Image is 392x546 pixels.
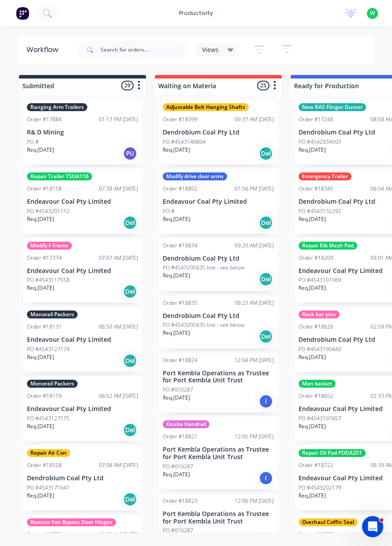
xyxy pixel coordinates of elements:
[299,423,326,430] p: Req. [DATE]
[27,323,62,331] div: Order #18131
[235,356,274,364] div: 12:04 PM [DATE]
[299,116,333,123] div: Order #17249
[123,146,137,161] div: PU
[163,116,198,123] div: Order #18399
[16,7,29,20] img: Factory
[299,484,341,492] p: PO #4543202179
[159,100,277,165] div: Adjustable Belt Hanging ShaftsOrder #1839909:37 AM [DATE]Dendrobium Coal Pty LtdPO #4543140804Req...
[299,254,333,262] div: Order #18209
[299,415,341,423] p: PO #4543197457
[123,354,137,368] div: Del
[299,146,326,154] p: Req. [DATE]
[27,380,78,388] div: Monorail Packers
[23,376,142,441] div: Monorail PackersOrder #1811906:52 AM [DATE]Endeavour Coal Pty LimitedPO #4543127175Req.[DATE]Del
[99,185,138,193] div: 07:38 AM [DATE]
[235,185,274,193] div: 01:56 PM [DATE]
[259,329,273,344] div: Del
[299,103,366,111] div: New RAS Flinger Duster
[299,215,326,223] p: Req. [DATE]
[27,449,70,457] div: Repair Air Con
[235,242,274,250] div: 09:20 AM [DATE]
[27,276,70,284] p: PO #4543117558
[123,423,137,437] div: Del
[23,238,142,303] div: Modify F FrameOrder #1737407:07 AM [DATE]Endeavour Coal Pty LimitedPO #4543117558Req.[DATE]Del
[27,345,70,353] p: PO #4543127174
[163,312,274,320] p: Dendrobium Coal Pty Ltd
[163,299,198,307] div: Order #18835
[99,531,138,539] div: 11:30 AM [DATE]
[299,276,341,284] p: PO #4543101969
[123,492,137,506] div: Del
[163,394,190,402] p: Req. [DATE]
[159,353,277,413] div: Order #1882412:04 PM [DATE]Port Kembla Operations as Trustee for Port Kembla Unit TrustPO #010287...
[235,497,274,505] div: 12:06 PM [DATE]
[27,267,138,275] p: Endeavour Coal Pty Limited
[27,172,92,180] div: Repair Trailer TSUA116
[299,310,340,318] div: Rack bar pins
[163,129,274,136] p: Dendrobium Coal Pty Ltd
[259,146,273,161] div: Del
[299,380,336,388] div: Man basket
[23,169,142,234] div: Repair Trailer TSUA116Order #1815807:38 AM [DATE]Endeavour Coal Pty LimitedPO #4543201112Req.[DAT...
[299,172,351,180] div: Emergency Trailer
[23,445,142,510] div: Repair Air ConOrder #1855807:08 AM [DATE]Dendrobium Coal Pty LtdPO #4543171641Req.[DATE]Del
[26,45,63,55] div: Workflow
[27,531,62,539] div: Order #18750
[163,264,245,272] p: PO #4543205635 line - see below
[163,138,205,146] p: PO #4543140804
[259,216,273,230] div: Del
[163,420,209,428] div: Onsite Handrail
[163,146,190,154] p: Req. [DATE]
[27,484,70,492] p: PO #4543171641
[163,207,175,215] p: PO #
[27,405,138,413] p: Endeavour Coal Pty Limited
[299,345,341,353] p: PO #4543190449
[27,423,54,430] p: Req. [DATE]
[27,310,78,318] div: Monorail Packers
[27,415,70,423] p: PO #4543127175
[27,185,62,193] div: Order #18158
[163,185,198,193] div: Order #18802
[299,242,357,250] div: Repair Rib Mesh Pod
[299,207,341,215] p: PO #4543132292
[163,329,190,337] p: Req. [DATE]
[299,185,333,193] div: Order #18345
[235,299,274,307] div: 09:23 AM [DATE]
[163,527,193,535] p: PO #010287
[27,392,62,400] div: Order #18119
[299,392,333,400] div: Order #18652
[259,272,273,286] div: Del
[163,321,245,329] p: PO #4543205635 line - see below
[27,518,116,526] div: Booster Fan Bypass Door Hinges
[27,138,39,146] p: PO #
[163,497,198,505] div: Order #18823
[27,116,62,123] div: Order #17884
[27,353,54,361] p: Req. [DATE]
[299,284,326,292] p: Req. [DATE]
[27,146,54,154] p: Req. [DATE]
[123,216,137,230] div: Del
[163,510,274,525] p: Port Kembla Operations as Trustee for Port Kembla Unit Trust
[163,463,193,471] p: PO #010287
[163,272,190,280] p: Req. [DATE]
[27,336,138,344] p: Endeavour Coal Pty Limited
[163,172,227,180] div: Modify drive door arms
[27,215,54,223] p: Req. [DATE]
[235,433,274,441] div: 12:05 PM [DATE]
[23,100,142,165] div: Ranging Arm TrailersOrder #1788401:17 PM [DATE]R& D MiningPO #Req.[DATE]PU
[362,516,383,537] iframe: Intercom live chat
[163,356,198,364] div: Order #18824
[27,103,87,111] div: Ranging Arm Trailers
[99,392,138,400] div: 06:52 AM [DATE]
[99,461,138,469] div: 07:08 AM [DATE]
[27,284,54,292] p: Req. [DATE]
[299,323,333,331] div: Order #18626
[159,169,277,234] div: Modify drive door armsOrder #1880201:56 PM [DATE]Endeavour Coal Pty LimitedPO #Req.[DATE]Del
[299,449,366,457] div: Repair Oil Pod PODA201
[159,238,277,291] div: Order #1883409:20 AM [DATE]Dendrobium Coal Pty LtdPO #4543205635 line - see belowReq.[DATE]Del
[27,129,138,136] p: R& D Mining
[370,9,375,17] span: W
[27,492,54,500] p: Req. [DATE]
[163,215,190,223] p: Req. [DATE]
[163,386,193,394] p: PO #010287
